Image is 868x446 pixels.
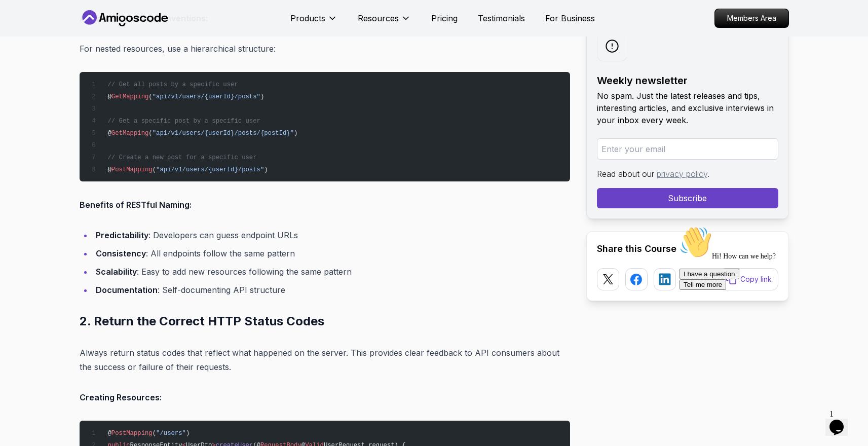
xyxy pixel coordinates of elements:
h2: Share this Course [597,242,778,256]
span: PostMapping [111,430,153,437]
h2: Weekly newsletter [597,73,778,88]
span: "api/v1/users/{userId}/posts" [156,166,264,173]
button: Resources [358,12,411,32]
img: :wave: [4,4,36,36]
span: // Get a specific post by a specific user [107,118,260,125]
li: : Easy to add new resources following the same pattern [93,265,570,279]
span: "api/v1/users/{userId}/posts/{postId}" [153,130,294,137]
strong: Creating Resources: [80,392,162,402]
span: ( [153,166,156,173]
p: Read about our . [597,168,778,180]
span: @ [107,430,111,437]
span: GetMapping [111,130,149,137]
button: Products [290,12,337,32]
span: ( [148,130,152,137]
strong: Documentation [96,285,158,295]
span: // Get all posts by a specific user [107,81,238,88]
span: // Create a new post for a specific user [107,154,256,161]
span: PostMapping [111,166,153,173]
li: : Self-documenting API structure [93,283,570,297]
span: ) [186,430,190,437]
li: : All endpoints follow the same pattern [93,246,570,261]
p: No spam. Just the latest releases and tips, interesting articles, and exclusive interviews in you... [597,90,778,126]
p: Members Area [715,9,788,27]
iframe: chat widget [675,222,858,400]
span: @ [107,93,111,100]
iframe: chat widget [825,405,858,436]
span: ( [148,93,152,100]
p: For nested resources, use a hierarchical structure: [80,42,570,56]
div: 👋Hi! How can we help?I have a questionTell me more [4,4,186,68]
span: @ [107,166,111,173]
p: Always return status codes that reflect what happened on the server. This provides clear feedback... [80,346,570,374]
span: ) [260,93,264,100]
a: privacy policy [657,169,707,179]
input: Enter your email [597,138,778,160]
span: @ [107,130,111,137]
button: Subscribe [597,188,778,208]
strong: Benefits of RESTful Naming: [80,200,192,210]
p: Resources [358,12,399,24]
a: Members Area [714,9,789,28]
a: Testimonials [478,12,525,24]
strong: Scalability [96,267,137,277]
span: GetMapping [111,93,149,100]
a: For Business [545,12,595,24]
button: Tell me more [4,57,51,68]
strong: Predictability [96,230,148,240]
button: I have a question [4,47,64,57]
span: ) [294,130,297,137]
li: : Developers can guess endpoint URLs [93,228,570,242]
span: "/users" [156,430,186,437]
strong: Consistency [96,248,146,258]
span: ) [264,166,268,173]
span: ( [153,430,156,437]
span: Hi! How can we help? [4,30,100,38]
h2: 2. Return the Correct HTTP Status Codes [80,313,570,329]
span: "api/v1/users/{userId}/posts" [153,93,260,100]
p: Products [290,12,325,24]
a: Pricing [431,12,458,24]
